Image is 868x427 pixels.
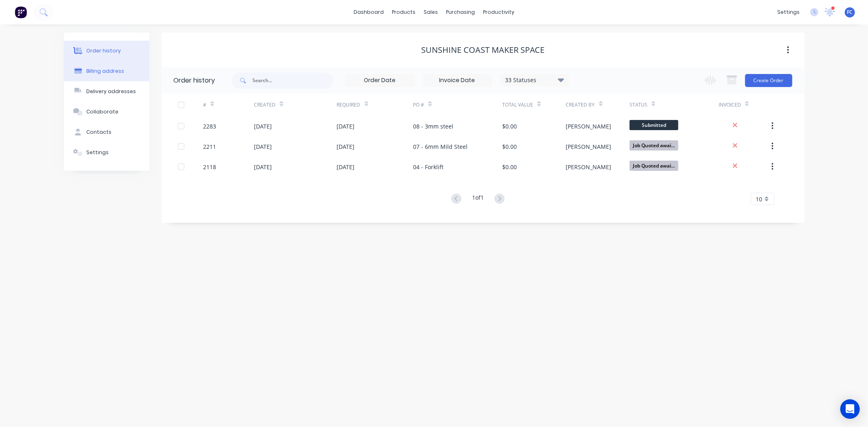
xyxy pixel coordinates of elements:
div: Required [337,94,413,116]
div: # [203,94,254,116]
div: Created By [566,94,630,116]
div: Required [337,101,361,109]
div: Status [630,101,647,109]
div: 04 - Forklift [413,163,444,171]
div: 1 of 1 [472,193,484,205]
div: settings [773,6,804,18]
button: Contacts [64,122,149,142]
a: dashboard [350,6,388,18]
div: Invoiced [719,101,741,109]
div: 33 Statuses [501,76,569,85]
button: Billing address [64,61,149,81]
div: Status [630,94,719,116]
div: [PERSON_NAME] [566,142,612,151]
div: $0.00 [502,142,517,151]
span: Job Quoted awai... [630,140,678,150]
div: [DATE] [254,122,272,131]
span: Job Quoted awai... [630,161,678,171]
div: $0.00 [502,122,517,131]
div: [PERSON_NAME] [566,122,612,131]
div: Order history [86,47,121,54]
div: Open Intercom Messenger [840,399,860,419]
div: Created [254,94,337,116]
div: Created [254,101,275,109]
div: # [203,101,206,109]
button: Create Order [745,74,792,87]
div: Invoiced [719,94,770,116]
span: 10 [756,195,763,203]
input: Search... [253,72,333,89]
button: Delivery addresses [64,81,149,102]
div: 2211 [203,142,216,151]
div: PO # [413,94,502,116]
button: Collaborate [64,102,149,122]
div: 2118 [203,163,216,171]
div: $0.00 [502,163,517,171]
input: Invoice Date [423,74,492,87]
div: Order history [174,76,215,85]
button: Order history [64,41,149,61]
div: Contacts [86,129,112,136]
div: Total Value [502,94,566,116]
div: Total Value [502,101,533,109]
input: Order Date [346,74,414,87]
div: [PERSON_NAME] [566,163,612,171]
div: Created By [566,101,595,109]
div: Billing address [86,68,124,75]
div: Settings [86,149,109,156]
div: sales [420,6,442,18]
div: [DATE] [254,163,272,171]
div: purchasing [442,6,479,18]
div: [DATE] [337,163,355,171]
span: FC [847,9,853,16]
div: 07 - 6mm Mild Steel [413,142,468,151]
div: [DATE] [254,142,272,151]
img: Factory [15,6,27,18]
div: products [388,6,420,18]
div: Sunshine Coast Maker Space [421,45,544,55]
div: [DATE] [337,122,355,131]
div: [DATE] [337,142,355,151]
div: Delivery addresses [86,88,136,95]
div: Collaborate [86,108,118,115]
div: 08 - 3mm steel [413,122,453,131]
div: 2283 [203,122,216,131]
button: Settings [64,142,149,163]
div: productivity [479,6,518,18]
div: PO # [413,101,424,109]
span: Submitted [630,120,678,130]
